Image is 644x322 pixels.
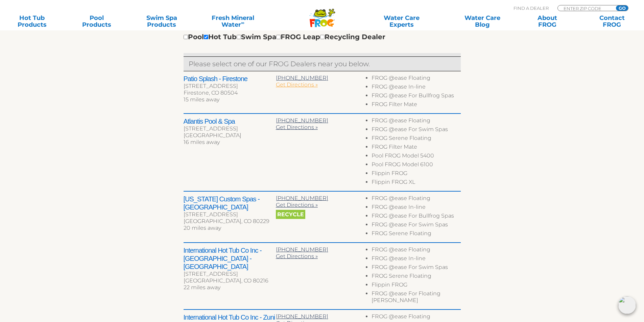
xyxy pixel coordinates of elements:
li: Flippin FROG [372,170,460,179]
li: FROG @ease Floating [372,313,460,322]
a: Water CareExperts [361,15,443,28]
li: Pool FROG Model 6100 [372,161,460,170]
li: Flippin FROG XL [372,179,460,188]
li: FROG @ease For Swim Spas [372,126,460,135]
div: Firestone, CO 80504 [184,90,276,96]
li: FROG @ease Floating [372,117,460,126]
a: ContactFROG [587,15,637,28]
sup: ∞ [241,20,244,25]
a: [PHONE_NUMBER] [276,313,328,320]
span: 15 miles away [184,96,219,103]
div: [GEOGRAPHIC_DATA], CO 80216 [184,277,276,284]
h2: [US_STATE] Custom Spas - [GEOGRAPHIC_DATA] [184,195,276,211]
li: FROG @ease For Swim Spas [372,264,460,273]
li: FROG @ease Floating [372,75,460,83]
li: FROG @ease Floating [372,195,460,204]
p: Find A Dealer [514,5,549,11]
a: Swim SpaProducts [137,15,187,28]
a: Get Directions » [276,124,318,130]
li: FROG @ease For Bullfrog Spas [372,213,460,221]
span: 22 miles away [184,284,220,291]
div: [STREET_ADDRESS] [184,271,276,277]
img: openIcon [618,296,636,314]
a: Get Directions » [276,253,318,259]
div: [STREET_ADDRESS] [184,83,276,90]
a: [PHONE_NUMBER] [276,246,328,253]
li: FROG @ease Floating [372,246,460,255]
a: Get Directions » [276,81,318,88]
li: FROG @ease For Swim Spas [372,221,460,230]
a: AboutFROG [522,15,572,28]
a: [PHONE_NUMBER] [276,75,328,81]
h2: International Hot Tub Co Inc - Zuni [184,313,276,321]
input: GO [616,5,628,11]
h2: International Hot Tub Co Inc - [GEOGRAPHIC_DATA] - [GEOGRAPHIC_DATA] [184,246,276,271]
a: [PHONE_NUMBER] [276,117,328,124]
div: [STREET_ADDRESS] [184,125,276,132]
p: Please select one of our FROG Dealers near you below. [189,58,456,69]
span: 20 miles away [184,225,221,231]
div: [GEOGRAPHIC_DATA] [184,132,276,139]
a: [PHONE_NUMBER] [276,195,328,201]
div: [STREET_ADDRESS] [184,211,276,218]
li: FROG Serene Floating [372,273,460,281]
span: 16 miles away [184,139,220,145]
li: FROG @ease In-line [372,83,460,92]
li: FROG Filter Mate [372,144,460,152]
a: Hot TubProducts [7,15,57,28]
li: Flippin FROG [372,281,460,290]
li: Pool FROG Model 5400 [372,152,460,161]
div: Pool Hot Tub Swim Spa FROG Leap Recycling Dealer [184,31,385,42]
li: FROG @ease For Floating [PERSON_NAME] [372,290,460,306]
li: FROG Serene Floating [372,135,460,144]
li: FROG @ease In-line [372,255,460,264]
a: Water CareBlog [457,15,507,28]
a: Get Directions » [276,202,318,208]
li: FROG Serene Floating [372,230,460,239]
div: [GEOGRAPHIC_DATA], CO 80229 [184,218,276,225]
a: PoolProducts [72,15,122,28]
span: Recycle [276,210,305,219]
li: FROG Filter Mate [372,101,460,110]
li: FROG @ease In-line [372,204,460,213]
li: FROG @ease For Bullfrog Spas [372,92,460,101]
input: Zip Code Form [563,5,609,11]
a: Fresh MineralWater∞ [201,15,264,28]
h2: Atlantis Pool & Spa [184,117,276,125]
h2: Patio Splash - Firestone [184,75,276,83]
